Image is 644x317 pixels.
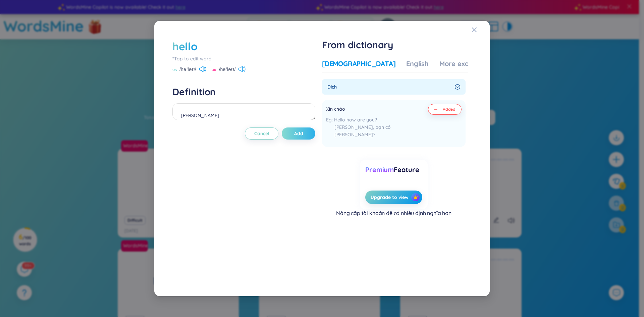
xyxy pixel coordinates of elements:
span: Dịch [327,83,452,91]
div: *Tap to edit word [172,55,315,62]
span: Hello how are you? [334,117,377,123]
textarea: [PERSON_NAME] [172,103,315,120]
span: US [172,67,177,73]
img: crown icon [413,195,418,200]
div: English [406,59,429,68]
span: Xin chào [326,105,345,113]
span: Added [443,107,455,112]
div: Feature [365,165,422,174]
span: Cancel [254,130,269,137]
div: [PERSON_NAME], bạn có [PERSON_NAME]? [326,123,425,138]
span: Upgrade to view [371,194,409,201]
div: hello [172,39,197,54]
h1: From dictionary [322,39,468,51]
span: right-circle [455,84,460,90]
span: /həˈləʊ/ [179,66,196,73]
span: Add [294,130,303,137]
span: /həˈləʊ/ [219,66,236,73]
div: [DEMOGRAPHIC_DATA] [322,59,395,68]
span: UK [212,67,216,73]
span: Premium [365,165,394,174]
h4: Definition [172,86,315,98]
div: Nâng cấp tài khoản để có nhiều định nghĩa hơn [336,209,451,217]
div: More examples [439,59,488,68]
button: Close [472,21,490,39]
